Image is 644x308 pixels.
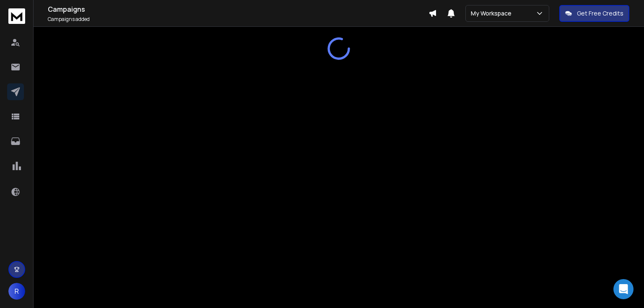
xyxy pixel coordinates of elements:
p: My Workspace [471,9,515,18]
p: Get Free Credits [577,9,623,18]
p: Campaigns added [48,16,428,23]
button: R [8,283,25,300]
button: Get Free Credits [559,5,629,22]
h1: Campaigns [48,4,428,14]
img: logo [8,8,25,24]
div: Open Intercom Messenger [613,279,634,299]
